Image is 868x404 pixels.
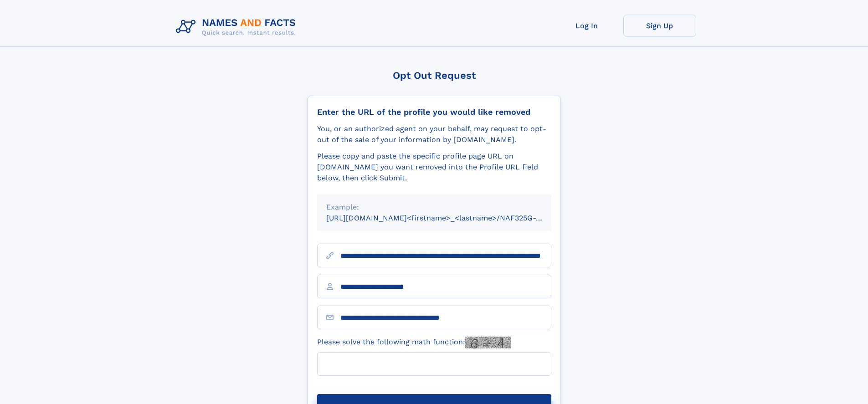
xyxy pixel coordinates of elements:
div: Opt Out Request [308,70,561,81]
small: [URL][DOMAIN_NAME]<firstname>_<lastname>/NAF325G-xxxxxxxx [326,214,569,222]
div: Example: [326,202,542,213]
div: You, or an authorized agent on your behalf, may request to opt-out of the sale of your informatio... [317,123,551,145]
a: Sign Up [623,15,696,37]
label: Please solve the following math function: [317,337,511,348]
div: Please copy and paste the specific profile page URL on [DOMAIN_NAME] you want removed into the Pr... [317,151,551,184]
a: Log In [550,15,623,37]
div: Enter the URL of the profile you would like removed [317,107,551,117]
img: Logo Names and Facts [172,15,303,39]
